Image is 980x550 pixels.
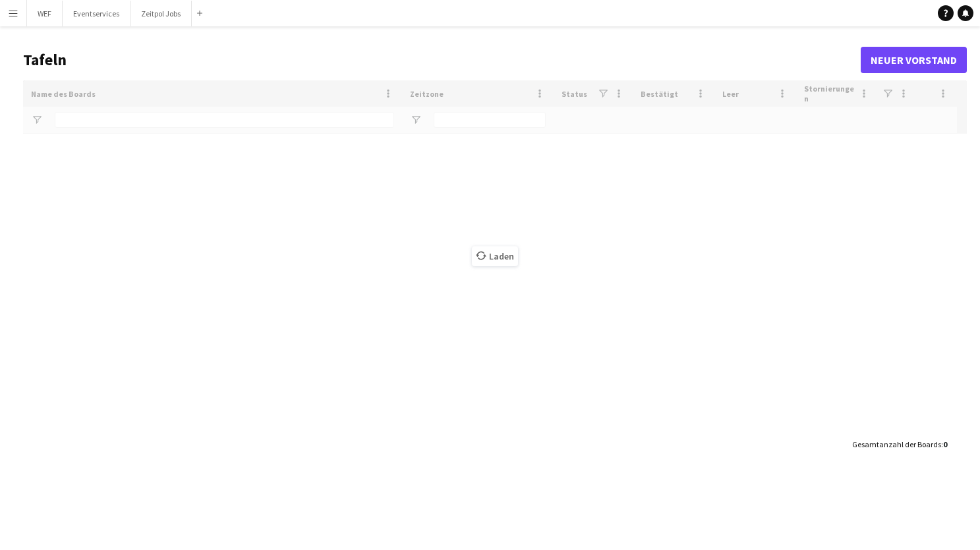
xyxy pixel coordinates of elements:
[23,50,861,70] h1: Tafeln
[130,1,192,26] button: Zeitpol Jobs
[852,431,947,457] div: :
[943,439,947,449] span: 0
[472,246,518,266] span: Laden
[27,1,63,26] button: WEF
[63,1,130,26] button: Eventservices
[852,439,941,449] span: Gesamtanzahl der Boards
[861,47,967,73] a: Neuer Vorstand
